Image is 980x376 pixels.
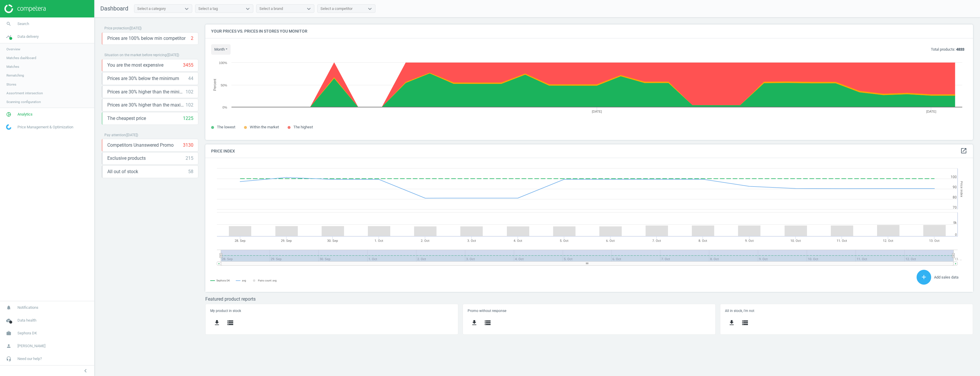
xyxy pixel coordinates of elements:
span: Rematching [6,73,24,78]
b: 4833 [956,47,964,52]
span: The lowest [217,125,235,129]
button: storage [481,316,494,330]
span: Situation on the market before repricing [104,53,167,57]
tspan: 30. Sep [327,239,338,243]
i: storage [227,319,234,326]
span: Add sales data [934,275,958,279]
tspan: 11. Oct [837,239,847,243]
tspan: 6. Oct [606,239,615,243]
tspan: 29. Sep [281,239,292,243]
div: Select a tag [198,6,218,11]
button: month [211,44,231,55]
div: 1225 [183,115,193,122]
button: get_app [468,316,481,330]
tspan: 8. Oct [699,239,707,243]
tspan: 13. Oct [929,239,940,243]
span: [PERSON_NAME] [17,343,45,349]
div: 3455 [183,62,193,68]
h4: Price Index [205,144,973,158]
text: 0% [222,106,227,109]
i: timeline [3,31,14,42]
button: add [917,270,931,285]
span: Matches [6,64,19,69]
i: storage [484,319,491,326]
img: wGWNvw8QSZomAAAAABJRU5ErkJggg== [6,124,11,130]
i: notifications [3,302,14,313]
span: Exclusive products [107,155,146,162]
tspan: 5. Oct [560,239,569,243]
span: Pay attention [104,133,126,137]
span: Competitors Unanswered Promo [107,142,174,148]
span: Price Management & Optimization [17,125,73,130]
span: Price protection [104,26,129,30]
div: Select a category [137,6,166,11]
div: 44 [188,75,193,82]
span: The cheapest price [107,115,146,122]
h5: My product in stock [210,309,453,313]
text: 100% [219,61,227,65]
span: Prices are 100% below min competitor [107,35,186,42]
button: get_app [210,316,224,330]
a: open_in_new [960,147,967,155]
i: get_app [213,319,220,326]
span: Within the market [250,125,279,129]
tspan: 1. Oct [375,239,383,243]
span: All out of stock [107,169,138,175]
tspan: Price Index [960,181,963,197]
tspan: Sephora DK [216,279,230,282]
i: storage [742,319,749,326]
tspan: 9. Oct [745,239,754,243]
text: 50% [221,84,227,87]
tspan: Percent [213,79,217,91]
div: 215 [186,155,193,162]
text: 70 [953,205,957,210]
button: chevron_left [78,367,93,375]
span: Stores [6,82,16,87]
span: Prices are 30% higher than the maximal [107,102,186,108]
text: 80 [953,195,957,199]
span: Prices are 30% higher than the minimum [107,89,186,95]
div: 2 [191,35,193,42]
tspan: 13. … [954,257,962,261]
span: Data health [17,318,36,323]
span: ( [DATE] ) [126,133,138,137]
i: cloud_done [3,315,14,326]
h5: Promo without response [468,309,711,313]
span: You are the most expensive [107,62,163,68]
tspan: 10. Oct [790,239,801,243]
i: headset_mic [3,353,14,364]
div: 102 [186,89,193,95]
button: get_app [725,316,738,330]
tspan: [DATE] [592,110,602,113]
text: 100 [951,175,957,179]
tspan: 12. Oct [883,239,893,243]
span: Sephora DK [17,331,37,336]
span: Search [17,21,29,26]
tspan: avg [242,279,246,282]
tspan: Pairs count: avg [258,279,277,282]
i: chevron_left [82,367,89,374]
div: 58 [188,169,193,175]
text: 0 [955,233,957,237]
tspan: 4. Oct [514,239,522,243]
div: 102 [186,102,193,108]
button: storage [738,316,752,330]
text: 90 [953,185,957,189]
div: Select a brand [259,6,283,11]
img: ajHJNr6hYgQAAAAASUVORK5CYII= [4,4,46,13]
i: person [3,340,14,352]
i: pie_chart_outlined [3,109,14,120]
p: Total products: [931,47,964,52]
span: Assortment intersection [6,91,43,95]
tspan: 3. Oct [467,239,476,243]
div: Select a competitor [320,6,352,11]
span: Overview [6,47,20,52]
i: get_app [728,319,735,326]
span: ( [DATE] ) [167,53,179,57]
i: search [3,18,14,29]
span: Prices are 30% below the minimum [107,75,179,82]
h5: All in stock, i'm not [725,309,968,313]
span: The highest [293,125,313,129]
tspan: [DATE] [926,110,936,113]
